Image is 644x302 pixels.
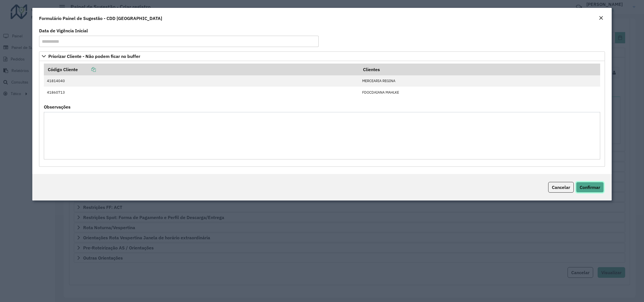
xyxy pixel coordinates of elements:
button: Cancelar [548,182,574,193]
span: Cancelar [552,184,570,190]
th: Código Cliente [44,64,359,75]
a: Priorizar Cliente - Não podem ficar no buffer [39,51,605,61]
a: Copiar [78,67,96,72]
span: Confirmar [580,184,600,190]
td: MERCEARIA REGINA [359,75,600,87]
button: Confirmar [576,182,604,193]
button: Close [597,15,605,22]
div: Priorizar Cliente - Não podem ficar no buffer [39,61,605,167]
label: Observações [44,103,71,110]
em: Fechar [599,16,603,20]
th: Clientes [359,64,600,75]
label: Data de Vigência Inicial [39,27,88,34]
span: Priorizar Cliente - Não podem ficar no buffer [48,54,140,58]
td: 41860713 [44,87,359,98]
td: FDOCDAIANA MAHLKE [359,87,600,98]
h4: Formulário Painel de Sugestão - CDD [GEOGRAPHIC_DATA] [39,15,162,22]
td: 41814040 [44,75,359,87]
